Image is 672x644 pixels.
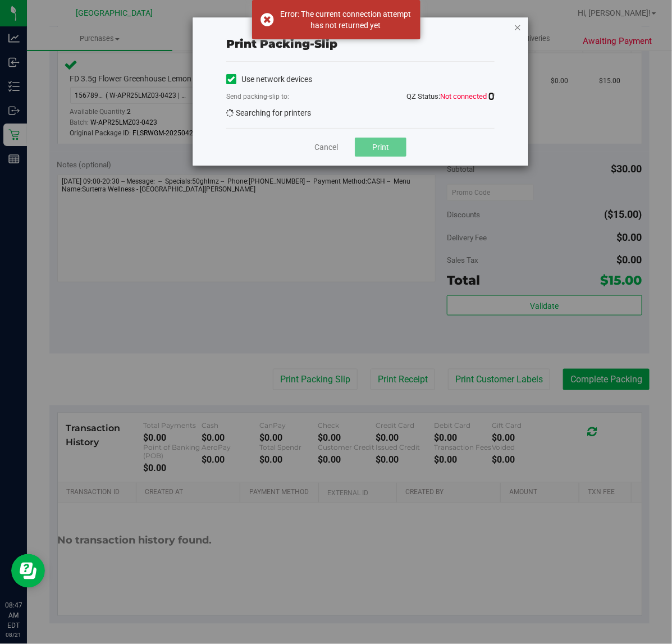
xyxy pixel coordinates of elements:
[355,138,406,157] button: Print
[226,37,337,51] span: Print packing-slip
[314,141,338,153] a: Cancel
[440,92,487,101] span: Not connected
[226,92,289,102] label: Send packing-slip to:
[372,143,389,152] span: Print
[226,108,311,117] span: Searching for printers
[406,92,495,101] span: QZ Status:
[11,554,45,588] iframe: Resource center
[226,74,312,85] label: Use network devices
[280,8,412,31] div: Error: The current connection attempt has not returned yet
